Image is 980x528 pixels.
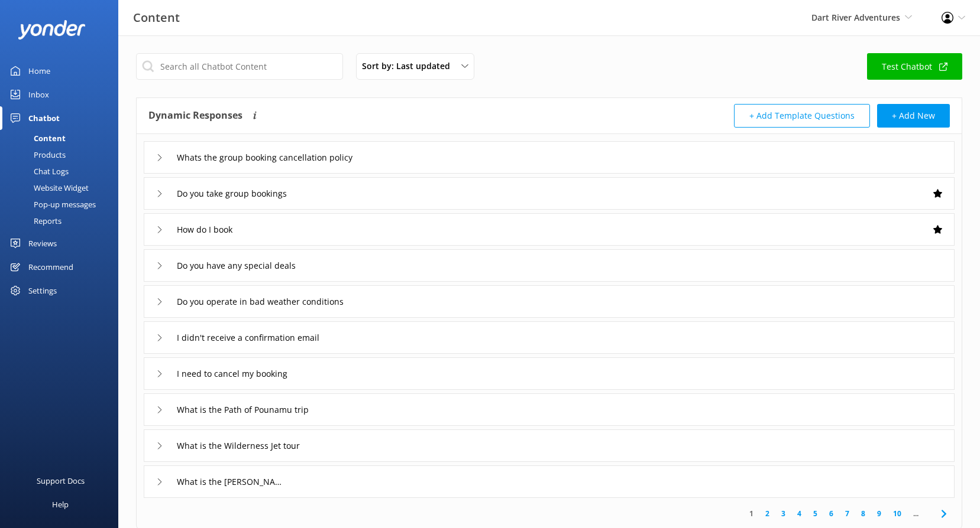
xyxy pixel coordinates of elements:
[7,146,118,163] a: Products
[28,232,57,255] div: Reviews
[7,130,66,146] div: Content
[807,508,823,519] a: 5
[823,508,839,519] a: 6
[867,53,962,80] a: Test Chatbot
[28,106,60,130] div: Chatbot
[759,508,775,519] a: 2
[734,104,870,128] button: + Add Template Questions
[136,53,343,80] input: Search all Chatbot Content
[7,213,62,229] div: Reports
[871,508,887,519] a: 9
[887,508,907,519] a: 10
[7,146,66,163] div: Products
[37,469,85,493] div: Support Docs
[775,508,791,519] a: 3
[28,83,49,106] div: Inbox
[7,163,69,180] div: Chat Logs
[52,493,69,516] div: Help
[877,104,950,128] button: + Add New
[28,279,57,302] div: Settings
[7,180,118,196] a: Website Widget
[7,163,118,180] a: Chat Logs
[28,59,50,83] div: Home
[148,104,242,128] h4: Dynamic Responses
[7,213,118,229] a: Reports
[907,508,924,519] span: ...
[28,255,73,279] div: Recommend
[811,12,900,23] span: Dart River Adventures
[839,508,855,519] a: 7
[743,508,759,519] a: 1
[7,196,118,213] a: Pop-up messages
[855,508,871,519] a: 8
[133,8,180,27] h3: Content
[7,130,118,146] a: Content
[7,180,89,196] div: Website Widget
[791,508,807,519] a: 4
[7,196,96,213] div: Pop-up messages
[18,20,86,40] img: yonder-white-logo.png
[362,60,457,73] span: Sort by: Last updated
